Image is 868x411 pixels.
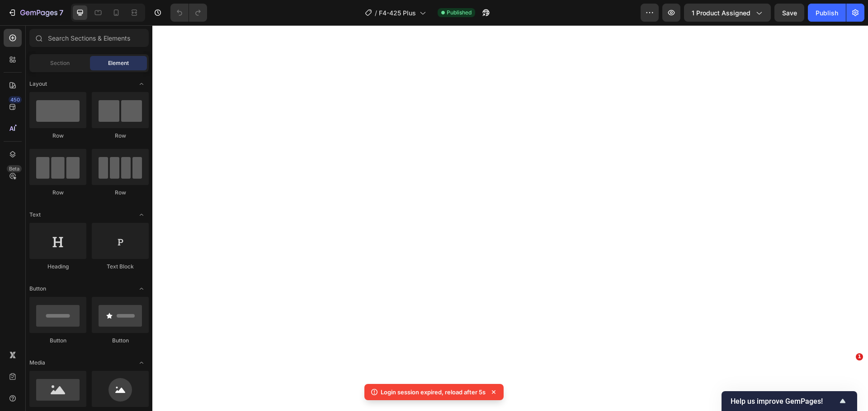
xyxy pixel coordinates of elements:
[731,396,848,406] button: Show survey - Help us improve GemPages!
[4,4,67,22] button: 7
[134,356,149,370] span: Toggle open
[731,397,837,406] span: Help us improve GemPages!
[50,59,70,67] span: Section
[134,77,149,91] span: Toggle open
[29,132,86,140] div: Row
[29,337,86,345] div: Button
[808,4,846,22] button: Publish
[774,4,804,22] button: Save
[59,7,63,18] p: 7
[7,165,22,172] div: Beta
[29,263,86,271] div: Heading
[379,8,416,18] span: F4-425 Plus
[375,8,377,18] span: /
[29,29,149,47] input: Search Sections & Elements
[816,8,838,18] div: Publish
[29,359,45,367] span: Media
[856,353,863,360] span: 1
[447,9,472,17] span: Published
[92,337,149,345] div: Button
[134,208,149,222] span: Toggle open
[837,367,859,388] iframe: Intercom live chat
[108,59,129,67] span: Element
[29,80,47,88] span: Layout
[782,9,797,17] span: Save
[381,388,486,397] p: Login session expired, reload after 5s
[684,4,771,22] button: 1 product assigned
[29,211,41,219] span: Text
[29,189,86,197] div: Row
[134,282,149,296] span: Toggle open
[9,96,22,103] div: 450
[692,8,750,18] span: 1 product assigned
[29,285,46,293] span: Button
[152,25,868,411] iframe: Design area
[92,189,149,197] div: Row
[92,132,149,140] div: Row
[92,263,149,271] div: Text Block
[170,4,207,22] div: Undo/Redo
